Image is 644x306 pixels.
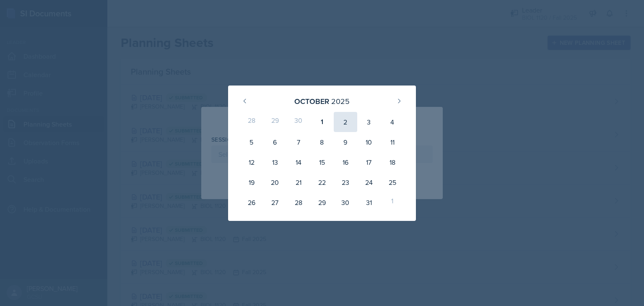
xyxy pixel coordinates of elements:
[310,132,334,152] div: 8
[287,112,310,132] div: 30
[357,112,381,132] div: 3
[310,152,334,172] div: 15
[287,172,310,192] div: 21
[240,112,263,132] div: 28
[334,112,357,132] div: 2
[240,132,263,152] div: 5
[357,152,381,172] div: 17
[334,132,357,152] div: 9
[263,132,287,152] div: 6
[331,96,350,107] div: 2025
[357,172,381,192] div: 24
[381,112,404,132] div: 4
[357,132,381,152] div: 10
[381,192,404,213] div: 1
[381,132,404,152] div: 11
[310,192,334,213] div: 29
[381,172,404,192] div: 25
[334,152,357,172] div: 16
[263,112,287,132] div: 29
[294,96,329,107] div: October
[263,192,287,213] div: 27
[263,152,287,172] div: 13
[287,192,310,213] div: 28
[334,172,357,192] div: 23
[334,192,357,213] div: 30
[240,192,263,213] div: 26
[381,152,404,172] div: 18
[310,172,334,192] div: 22
[357,192,381,213] div: 31
[240,172,263,192] div: 19
[240,152,263,172] div: 12
[287,132,310,152] div: 7
[263,172,287,192] div: 20
[310,112,334,132] div: 1
[287,152,310,172] div: 14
